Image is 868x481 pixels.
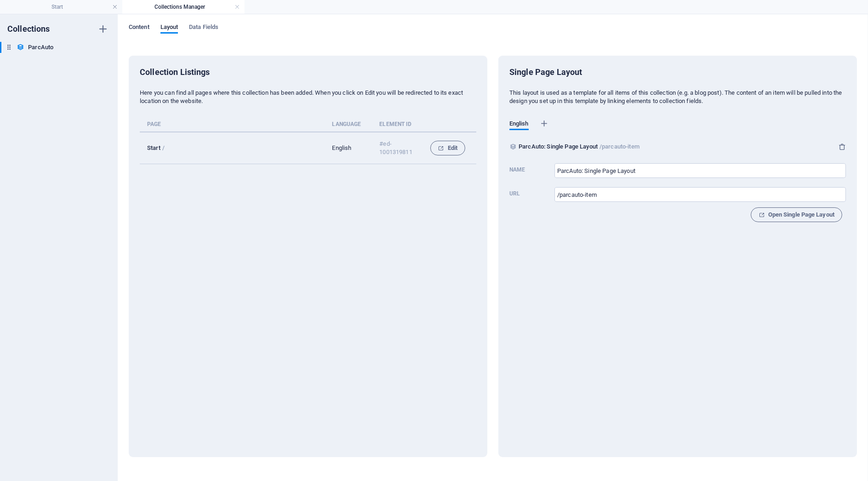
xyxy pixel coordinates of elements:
[509,190,520,197] p: To display a collection item this prefix URL is added in front of each item slug. E.g. If we add ...
[600,141,640,152] p: /parcauto-item
[554,187,846,202] input: Url
[189,22,218,34] span: Data Fields
[509,67,582,78] h6: Single Page Layout
[554,163,846,178] input: Name
[332,144,365,152] p: English
[140,67,476,78] h6: Collection Listings
[839,143,846,150] button: Delete
[129,22,149,34] span: Content
[759,209,834,220] span: Open Single Page Layout
[519,141,598,152] p: ParcAuto: Single Page Layout
[509,166,525,173] p: Name of the Single Page Layout
[147,144,160,151] p: Start
[332,120,361,128] p: Language
[430,141,465,155] button: Edit
[28,42,53,53] h6: ParcAuto
[509,89,846,105] p: This layout is used as a template for all items of this collection (e.g. a blog post). The conten...
[379,140,415,156] p: #ed-1001319811
[160,22,178,34] span: Layout
[379,120,411,128] p: Element ID
[162,144,165,151] p: /
[509,118,529,131] span: English
[7,23,50,34] h6: Collections
[438,143,457,154] span: Edit
[147,120,321,128] p: Page
[140,120,476,164] table: collection list
[751,207,842,222] button: Open Single Page Layout
[140,89,476,105] p: Here you can find all pages where this collection has been added. When you click on Edit you will...
[122,2,245,12] h4: Collections Manager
